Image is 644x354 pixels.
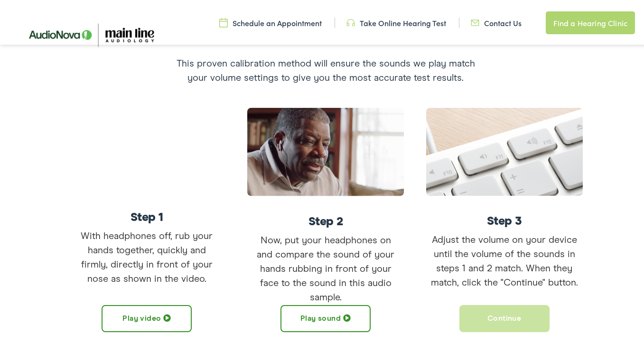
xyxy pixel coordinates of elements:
[247,106,404,194] img: step2.png
[68,210,225,221] h6: Step 1
[247,231,404,303] p: Now, put your headphones on and compare the sound of your hands rubbing in front of your face to ...
[426,106,583,194] img: step3.png
[459,303,550,330] button: Continue
[546,10,635,32] a: Find a Hearing Clinic
[247,214,404,226] h6: Step 2
[102,303,192,330] button: Play video
[471,16,522,26] a: Contact Us
[68,106,225,194] iframe: Calibrating Sound for Hearing Test
[426,213,583,225] h6: Step 3
[280,303,371,330] button: Play sound
[426,231,583,288] p: Adjust the volume on your device until the volume of the sounds in steps 1 and 2 match. When they...
[219,16,228,26] img: utility icon
[471,16,479,26] img: utility icon
[219,16,322,26] a: Schedule an Appointment
[346,16,355,26] img: utility icon
[68,227,225,284] p: With headphones off, rub your hands together, quickly and firmly, directly in front of your nose ...
[346,16,446,26] a: Take Online Hearing Test
[169,43,482,83] div: This proven calibration method will ensure the sounds we play match your volume settings to give ...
